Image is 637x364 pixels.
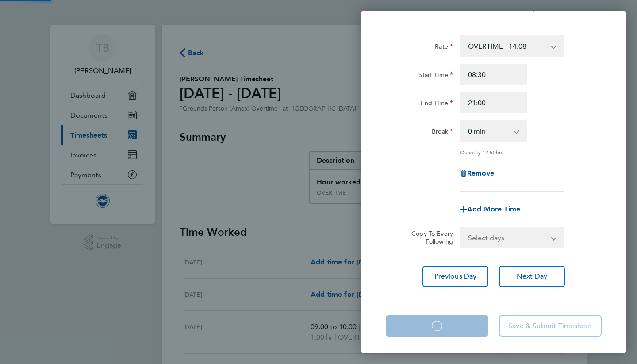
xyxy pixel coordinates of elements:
[467,169,494,177] span: Remove
[460,206,520,213] button: Add More Time
[467,205,520,213] span: Add More Time
[460,92,527,113] input: E.g. 18:00
[482,149,496,156] span: 12.50
[421,99,453,110] label: End Time
[460,170,494,177] button: Remove
[422,266,488,287] button: Previous Day
[434,272,477,281] span: Previous Day
[517,272,547,281] span: Next Day
[404,230,453,245] label: Copy To Every Following
[418,71,453,81] label: Start Time
[435,42,453,53] label: Rate
[460,149,564,156] div: Quantity: hrs
[499,266,565,287] button: Next Day
[460,64,527,85] input: E.g. 08:00
[432,127,453,138] label: Break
